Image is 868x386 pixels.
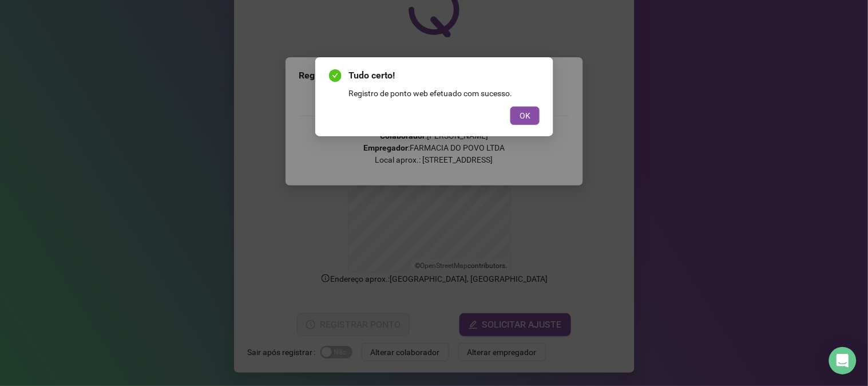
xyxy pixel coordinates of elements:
div: Registro de ponto web efetuado com sucesso. [348,87,540,100]
span: Tudo certo! [348,69,540,82]
button: OK [510,107,540,125]
span: OK [520,109,530,122]
div: Open Intercom Messenger [829,347,857,375]
span: check-circle [329,69,342,82]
